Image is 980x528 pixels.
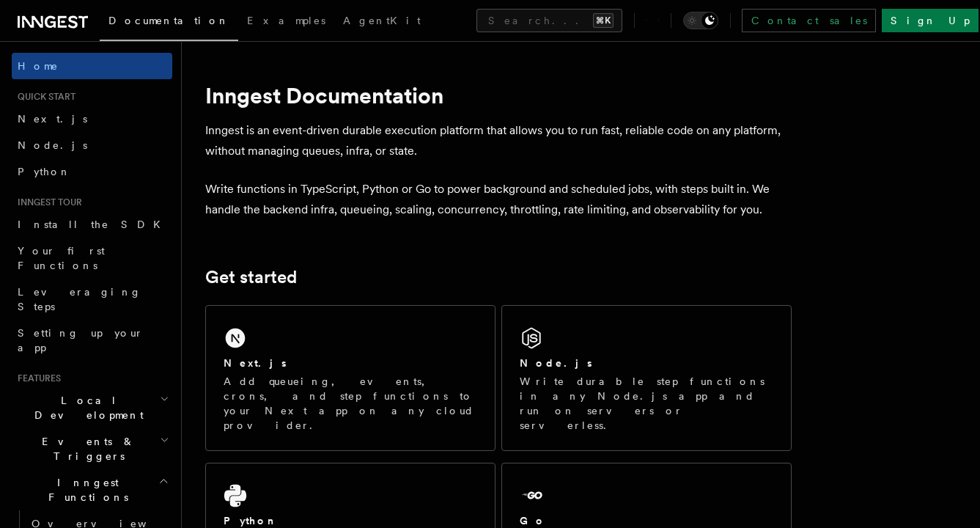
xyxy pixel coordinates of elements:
[205,179,792,220] p: Write functions in TypeScript, Python or Go to power background and scheduled jobs, with steps bu...
[100,4,238,41] a: Documentation
[343,15,421,26] span: AgentKit
[224,374,477,433] p: Add queueing, events, crons, and step functions to your Next app on any cloud provider.
[683,12,718,29] button: Toggle dark mode
[205,267,297,287] a: Get started
[12,132,172,158] a: Node.js
[108,15,229,26] span: Documentation
[18,286,141,312] span: Leveraging Steps
[334,4,430,40] a: AgentKit
[12,475,158,505] span: Inngest Functions
[18,166,71,177] span: Python
[882,9,979,32] a: Sign Up
[18,219,169,230] span: Install the SDK
[12,53,172,79] a: Home
[18,59,59,73] span: Home
[12,393,160,422] span: Local Development
[205,82,792,109] h1: Inngest Documentation
[12,91,75,103] span: Quick start
[520,374,773,433] p: Write durable step functions in any Node.js app and run on servers or serverless.
[12,279,172,320] a: Leveraging Steps
[18,245,105,271] span: Your first Functions
[238,4,334,40] a: Examples
[12,238,172,279] a: Your first Functions
[520,356,592,370] h2: Node.js
[520,513,546,528] h2: Go
[742,9,876,32] a: Contact sales
[12,387,172,428] button: Local Development
[12,373,61,384] span: Features
[12,428,172,469] button: Events & Triggers
[12,434,160,463] span: Events & Triggers
[205,305,495,451] a: Next.jsAdd queueing, events, crons, and step functions to your Next app on any cloud provider.
[247,15,325,26] span: Examples
[12,211,172,238] a: Install the SDK
[476,9,622,32] button: Search...⌘K
[501,305,792,451] a: Node.jsWrite durable step functions in any Node.js app and run on servers or serverless.
[12,106,172,132] a: Next.js
[18,327,144,353] span: Setting up your app
[224,356,287,370] h2: Next.js
[205,120,792,161] p: Inngest is an event-driven durable execution platform that allows you to run fast, reliable code ...
[12,197,82,208] span: Inngest tour
[18,139,87,151] span: Node.js
[12,158,172,185] a: Python
[224,513,278,528] h2: Python
[12,320,172,361] a: Setting up your app
[18,113,87,125] span: Next.js
[12,469,172,510] button: Inngest Functions
[593,13,614,28] kbd: ⌘K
